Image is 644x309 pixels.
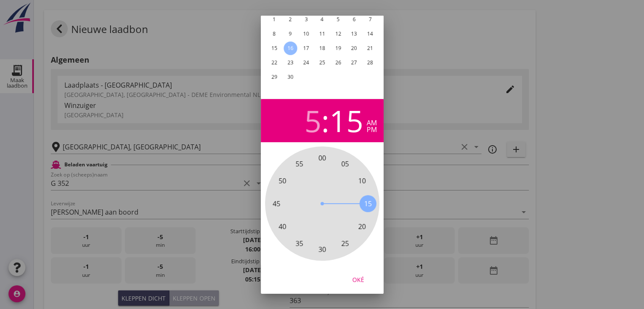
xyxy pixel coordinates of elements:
[283,41,297,55] button: 16
[318,244,326,254] span: 30
[358,221,365,232] span: 20
[315,13,329,26] button: 4
[273,199,280,209] span: 45
[363,41,377,55] button: 21
[340,272,377,287] button: Oké
[296,159,303,169] span: 55
[299,56,313,69] button: 24
[304,106,321,135] div: 5
[341,159,349,169] span: 05
[315,27,329,41] button: 11
[331,13,345,26] button: 5
[363,13,377,26] button: 7
[267,41,281,55] button: 15
[347,56,361,69] button: 27
[367,126,377,133] div: pm
[331,27,345,41] button: 12
[283,13,297,26] button: 2
[347,41,361,55] button: 20
[321,106,329,135] span: :
[346,275,370,284] div: Oké
[329,106,363,135] div: 15
[358,176,365,186] span: 10
[347,27,361,41] button: 13
[299,41,313,55] button: 17
[364,199,372,209] span: 15
[318,153,326,163] span: 00
[363,27,377,41] button: 14
[267,13,281,26] button: 1
[315,41,329,55] button: 18
[267,56,281,69] button: 22
[315,56,329,69] button: 25
[267,27,281,41] button: 8
[279,221,286,232] span: 40
[283,56,297,69] button: 23
[341,238,349,248] span: 25
[283,27,297,41] button: 9
[331,56,345,69] button: 26
[367,119,377,126] div: am
[363,56,377,69] button: 28
[299,27,313,41] button: 10
[347,13,361,26] button: 6
[299,13,313,26] button: 3
[331,41,345,55] button: 19
[279,176,286,186] span: 50
[296,238,303,248] span: 35
[267,70,281,84] button: 29
[283,70,297,84] button: 30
